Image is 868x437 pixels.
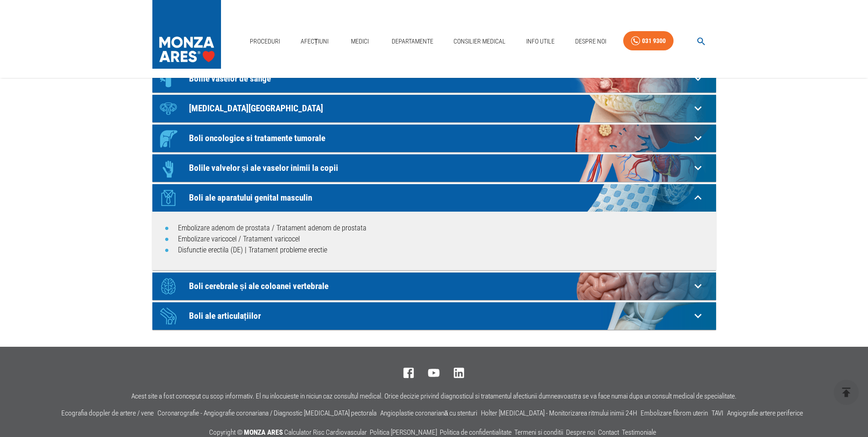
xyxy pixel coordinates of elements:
[642,35,666,47] div: 031 9300
[571,32,610,51] a: Despre Noi
[345,32,375,51] a: Medici
[157,409,377,417] a: Coronarografie - Angiografie coronariana / Diagnostic [MEDICAL_DATA] pectorala
[152,302,716,330] div: IconBoli ale articulațiilor
[598,428,619,437] a: Contact
[712,409,723,417] a: TAVI
[189,193,691,202] p: Boli ale aparatului genital masculin
[566,428,595,437] a: Despre noi
[152,273,716,300] div: IconBoli cerebrale și ale coloanei vertebrale
[189,163,691,173] p: Bolile valvelor și ale vaselor inimii la copii
[152,125,716,152] div: IconBoli oncologice si tratamente tumorale
[189,74,691,83] p: Bolile vaselor de sânge
[189,104,691,113] p: [MEDICAL_DATA][GEOGRAPHIC_DATA]
[61,409,154,417] a: Ecografia doppler de artere / vene
[178,224,367,232] a: Embolizare adenom de prostata / Tratament adenom de prostata
[523,32,558,51] a: Info Utile
[131,393,737,400] p: Acest site a fost conceput cu scop informativ. El nu inlocuieste in niciun caz consultul medical....
[297,32,333,51] a: Afecțiuni
[178,246,327,254] a: Disfunctie erectila (DE) | Tratament probleme erectie
[450,32,509,51] a: Consilier Medical
[284,428,367,437] a: Calculator Risc Cardiovascular
[622,428,656,437] a: Testimoniale
[189,133,691,143] p: Boli oncologice si tratamente tumorale
[623,31,674,51] a: 031 9300
[155,273,182,300] div: Icon
[155,95,182,122] div: Icon
[152,95,716,122] div: Icon[MEDICAL_DATA][GEOGRAPHIC_DATA]
[155,65,182,93] div: Icon
[189,281,691,291] p: Boli cerebrale și ale coloanei vertebrale
[152,184,716,212] div: IconBoli ale aparatului genital masculin
[481,409,637,417] a: Holter [MEDICAL_DATA] - Monitorizarea ritmului inimii 24H
[155,125,182,152] div: Icon
[641,409,708,417] a: Embolizare fibrom uterin
[178,235,300,243] a: Embolizare varicocel / Tratament varicocel
[189,311,691,321] p: Boli ale articulațiilor
[244,428,283,437] span: MONZA ARES
[155,302,182,330] div: Icon
[380,409,478,417] a: Angioplastie coronariană cu stenturi
[834,380,859,405] button: delete
[440,428,512,437] a: Politica de confidentialitate
[155,154,182,182] div: Icon
[152,65,716,93] div: IconBolile vaselor de sânge
[152,154,716,182] div: IconBolile valvelor și ale vaselor inimii la copii
[514,428,563,437] a: Termeni si conditii
[155,184,182,212] div: Icon
[388,32,437,51] a: Departamente
[246,32,284,51] a: Proceduri
[727,409,803,417] a: Angiografie artere periferice
[370,428,437,437] a: Politica [PERSON_NAME]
